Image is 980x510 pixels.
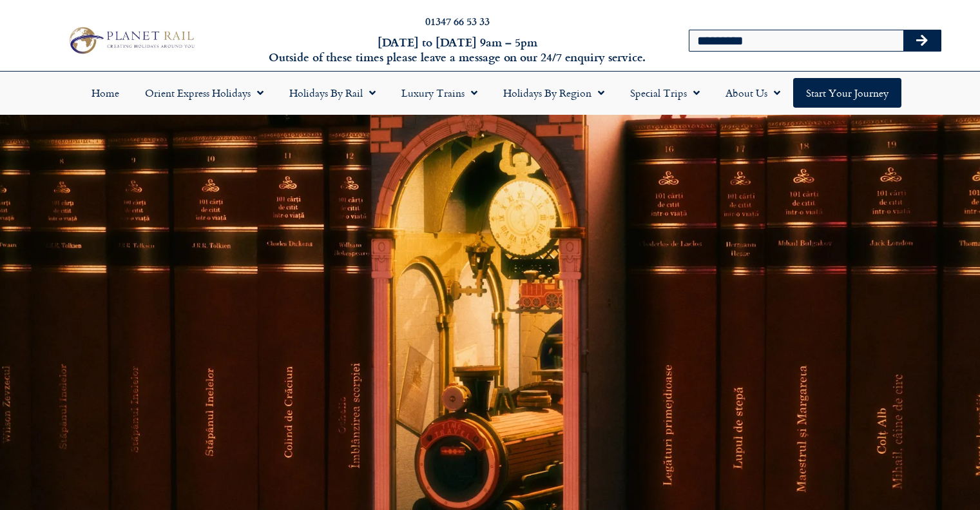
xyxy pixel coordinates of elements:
[276,78,389,108] a: Holidays by Rail
[265,35,650,65] h6: [DATE] to [DATE] 9am – 5pm Outside of these times please leave a message on our 24/7 enquiry serv...
[617,78,713,108] a: Special Trips
[79,78,132,108] a: Home
[425,14,490,28] a: 01347 66 53 33
[793,78,901,108] a: Start your Journey
[64,24,198,57] img: Planet Rail Train Holidays Logo
[903,30,941,51] button: Search
[490,78,617,108] a: Holidays by Region
[713,78,793,108] a: About Us
[389,78,490,108] a: Luxury Trains
[6,78,974,108] nav: Menu
[132,78,276,108] a: Orient Express Holidays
